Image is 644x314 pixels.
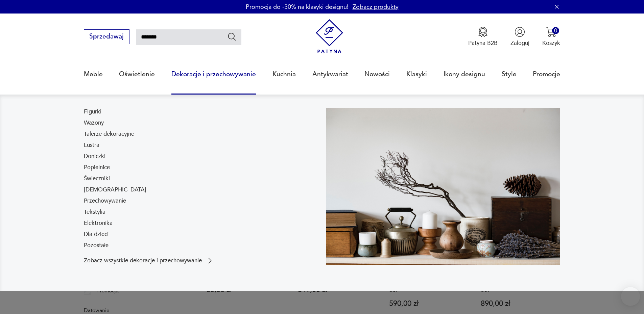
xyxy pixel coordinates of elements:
[312,59,348,90] a: Antykwariat
[542,39,560,47] p: Koszyk
[84,208,105,216] a: Tekstylia
[84,230,109,238] a: Dla dzieci
[84,163,110,172] a: Popielnice
[621,287,640,306] iframe: Smartsupp widget button
[84,34,129,40] a: Sprzedawaj
[468,27,498,47] a: Ikona medaluPatyna B2B
[84,130,134,138] a: Talerze dekoracyjne
[84,197,126,205] a: Przechowywanie
[84,119,104,127] a: Wazony
[406,59,427,90] a: Klasyki
[510,27,529,47] button: Zaloguj
[444,59,485,90] a: Ikony designu
[533,59,560,90] a: Promocje
[84,241,109,250] a: Pozostałe
[84,175,110,183] a: Świeczniki
[478,27,488,37] img: Ikona medalu
[542,27,560,47] button: 0Koszyk
[84,258,202,263] p: Zobacz wszystkie dekoracje i przechowywanie
[84,257,214,265] a: Zobacz wszystkie dekoracje i przechowywanie
[227,32,237,42] button: Szukaj
[510,39,529,47] p: Zaloguj
[364,59,390,90] a: Nowości
[272,59,296,90] a: Kuchnia
[353,3,399,11] a: Zobacz produkty
[546,27,556,37] img: Ikona koszyka
[326,108,560,265] img: cfa44e985ea346226f89ee8969f25989.jpg
[84,141,99,149] a: Lustra
[312,19,347,53] img: Patyna - sklep z meblami i dekoracjami vintage
[84,29,129,44] button: Sprzedawaj
[84,219,113,227] a: Elektronika
[502,59,517,90] a: Style
[515,27,525,37] img: Ikonka użytkownika
[468,27,498,47] button: Patyna B2B
[171,59,256,90] a: Dekoracje i przechowywanie
[119,59,155,90] a: Oświetlenie
[552,27,559,34] div: 0
[246,3,349,11] p: Promocja do -30% na klasyki designu!
[468,39,498,47] p: Patyna B2B
[84,186,146,194] a: [DEMOGRAPHIC_DATA]
[84,59,103,90] a: Meble
[84,152,105,160] a: Doniczki
[84,108,101,116] a: Figurki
